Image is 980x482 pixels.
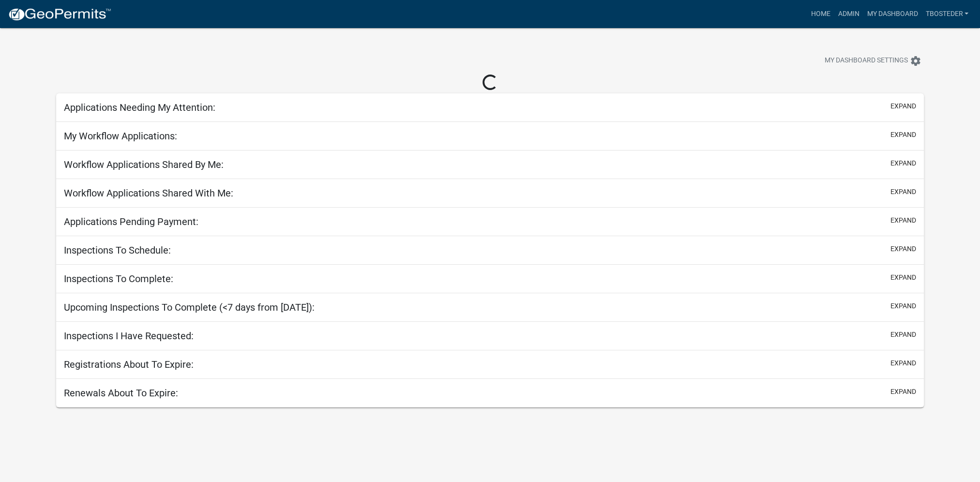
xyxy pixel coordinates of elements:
button: expand [890,330,916,340]
h5: Inspections I Have Requested: [64,330,194,342]
button: expand [890,187,916,197]
button: expand [890,130,916,140]
button: expand [890,387,916,397]
button: expand [890,244,916,254]
h5: Renewals About To Expire: [64,387,178,399]
a: My Dashboard [863,5,921,23]
button: expand [890,101,916,111]
h5: My Workflow Applications: [64,130,177,142]
a: tbosteder [921,5,972,23]
button: My Dashboard Settingssettings [817,51,929,70]
h5: Inspections To Complete: [64,273,173,285]
a: Admin [834,5,863,23]
h5: Inspections To Schedule: [64,244,171,256]
h5: Registrations About To Expire: [64,359,194,370]
h5: Applications Pending Payment: [64,216,198,227]
h5: Workflow Applications Shared By Me: [64,159,224,170]
a: Home [807,5,834,23]
h5: Applications Needing My Attention: [64,102,215,113]
span: My Dashboard Settings [825,55,908,67]
i: settings [910,55,921,67]
button: expand [890,158,916,168]
h5: Upcoming Inspections To Complete (<7 days from [DATE]): [64,301,315,313]
button: expand [890,215,916,226]
button: expand [890,358,916,368]
button: expand [890,301,916,311]
h5: Workflow Applications Shared With Me: [64,187,233,199]
button: expand [890,272,916,283]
